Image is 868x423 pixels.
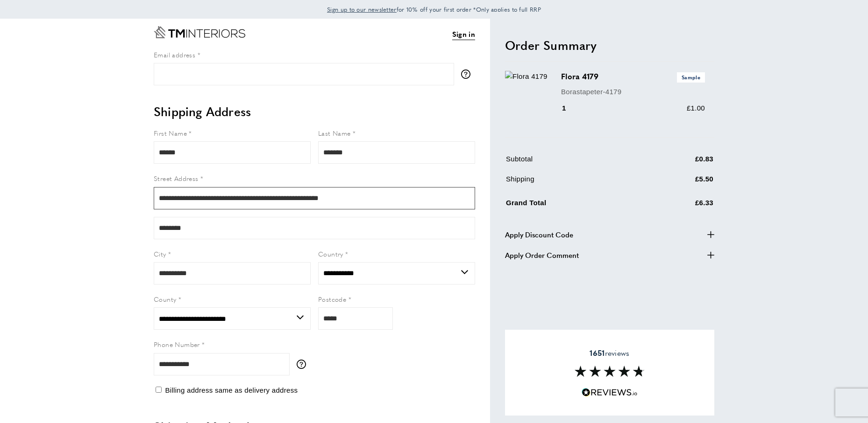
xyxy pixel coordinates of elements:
img: Reviews section [575,366,645,377]
span: Country [318,249,343,258]
td: Grand Total [506,195,648,215]
td: Subtotal [506,153,648,172]
strong: 1651 [590,347,605,358]
span: Last Name [318,128,351,138]
span: Street Address [154,173,199,183]
h3: Flora 4179 [561,71,705,82]
td: £6.33 [649,195,713,215]
h2: Shipping Address [154,103,475,120]
a: Sign in [452,28,475,40]
span: Apply Order Comment [505,250,579,261]
span: Billing address same as delivery address [165,386,298,394]
span: for 10% off your first order *Only applies to full RRP [327,5,541,14]
span: First Name [154,128,187,138]
span: County [154,294,176,304]
img: Flora 4179 [505,71,548,82]
h2: Order Summary [505,37,714,54]
td: £0.83 [649,153,713,172]
a: Sign up to our newsletter [327,5,397,14]
span: Email address [154,50,195,59]
td: £5.50 [649,173,713,192]
span: Sign up to our newsletter [327,5,397,14]
span: reviews [590,348,629,358]
a: Go to Home page [154,26,245,38]
span: Apply Discount Code [505,229,573,240]
span: City [154,249,166,258]
button: More information [297,360,311,369]
span: Postcode [318,294,346,304]
span: Phone Number [154,340,200,349]
span: £1.00 [687,104,705,112]
td: Shipping [506,173,648,192]
p: Borastapeter-4179 [561,86,705,97]
input: Billing address same as delivery address [156,387,162,393]
button: More information [461,69,475,79]
img: Reviews.io 5 stars [582,388,638,397]
span: Sample [677,72,705,82]
div: 1 [561,103,579,114]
